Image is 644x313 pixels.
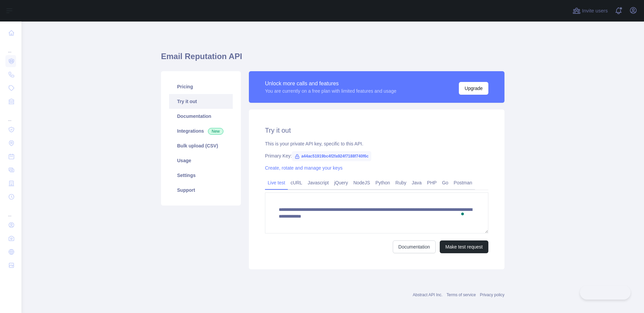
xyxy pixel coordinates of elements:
[265,126,488,135] h2: Try it out
[413,293,443,297] a: Abstract API Inc.
[424,177,439,188] a: PHP
[169,183,233,197] a: Support
[582,7,608,15] span: Invite users
[169,79,233,94] a: Pricing
[373,177,393,188] a: Python
[265,140,488,147] div: This is your private API key, specific to this API.
[208,128,223,135] span: New
[169,109,233,124] a: Documentation
[265,177,288,188] a: Live test
[265,152,488,159] div: Primary Key:
[439,177,451,188] a: Go
[288,177,305,188] a: cURL
[446,293,476,297] a: Terms of service
[440,240,488,253] button: Make test request
[292,151,371,161] span: a44ac51919bc4f2fa924f7188f740f6c
[393,177,409,188] a: Ruby
[169,153,233,168] a: Usage
[305,177,331,188] a: Javascript
[393,240,436,253] a: Documentation
[169,94,233,109] a: Try it out
[580,285,631,300] iframe: Toggle Customer Support
[459,82,488,95] button: Upgrade
[331,177,351,188] a: jQuery
[169,124,233,138] a: Integrations New
[451,177,475,188] a: Postman
[265,165,342,171] a: Create, rotate and manage your keys
[409,177,425,188] a: Java
[5,204,16,218] div: ...
[169,138,233,153] a: Bulk upload (CSV)
[480,293,504,297] a: Privacy policy
[265,88,396,94] div: You are currently on a free plan with limited features and usage
[161,51,504,67] h1: Email Reputation API
[351,177,373,188] a: NodeJS
[265,80,396,88] div: Unlock more calls and features
[571,5,609,16] button: Invite users
[265,192,488,233] textarea: To enrich screen reader interactions, please activate Accessibility in Grammarly extension settings
[169,168,233,183] a: Settings
[5,109,16,122] div: ...
[5,40,16,54] div: ...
